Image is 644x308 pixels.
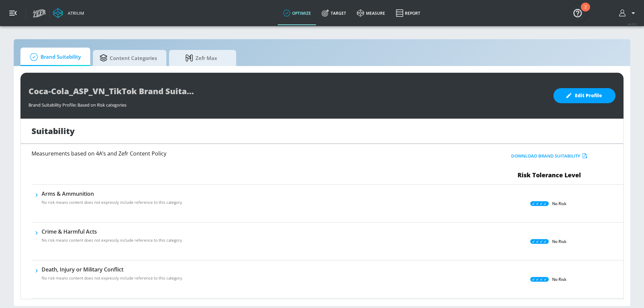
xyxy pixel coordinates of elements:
[53,8,84,18] a: Atrium
[552,200,567,207] p: No Risk
[584,7,587,16] div: 2
[42,190,183,197] h6: Arms & Ammunition
[42,266,183,285] div: Death, Injury or Military ConflictNo risk means content does not expressly include reference to t...
[42,228,183,247] div: Crime & Harmful ActsNo risk means content does not expressly include reference to this category.
[42,266,183,273] h6: Death, Injury or Military Conflict
[552,276,567,283] p: No Risk
[552,238,567,245] p: No Risk
[42,237,183,243] p: No risk means content does not expressly include reference to this category.
[628,22,637,26] span: v 4.22.2
[65,10,84,16] div: Atrium
[509,151,589,161] button: Download Brand Suitability
[278,1,316,25] a: optimize
[567,91,602,100] span: Edit Profile
[27,49,81,65] span: Brand Suitability
[352,1,390,25] a: measure
[32,151,426,156] h6: Measurements based on 4A’s and Zefr Content Policy
[42,190,183,209] div: Arms & AmmunitionNo risk means content does not expressly include reference to this category.
[176,50,227,66] span: Zefr Max
[316,1,352,25] a: Target
[42,199,183,205] p: No risk means content does not expressly include reference to this category.
[42,275,183,281] p: No risk means content does not expressly include reference to this category.
[42,228,183,235] h6: Crime & Harmful Acts
[32,125,75,136] h1: Suitability
[568,3,587,22] button: Open Resource Center, 2 new notifications
[390,1,426,25] a: Report
[518,171,581,179] span: Risk Tolerance Level
[100,50,157,66] span: Content Categories
[553,88,615,103] button: Edit Profile
[29,99,547,108] div: Brand Suitability Profile: Based on Risk categories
